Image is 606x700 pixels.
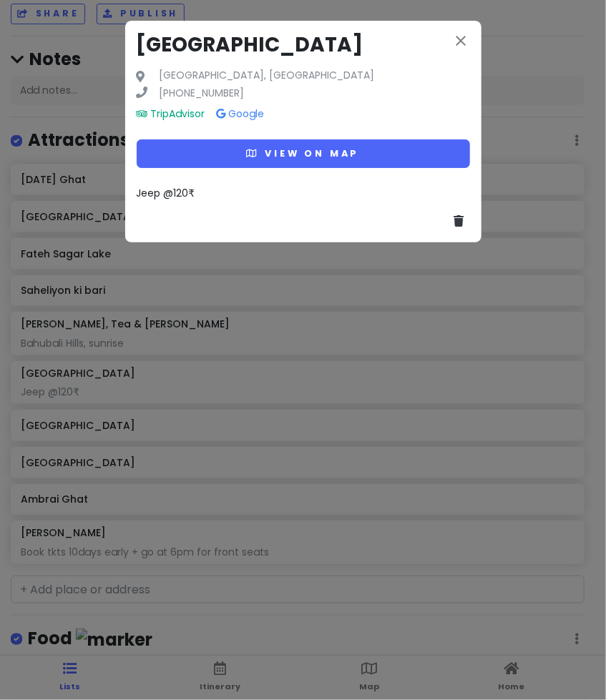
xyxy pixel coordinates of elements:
button: Close [453,32,470,52]
a: Google [217,107,265,121]
a: TripAdvisor [137,107,205,121]
h3: [GEOGRAPHIC_DATA] [137,32,470,58]
span: Jeep @120₹ [137,186,195,200]
i: close [453,32,470,49]
button: View on map [137,139,470,167]
a: [GEOGRAPHIC_DATA], [GEOGRAPHIC_DATA] [160,69,375,82]
a: [PHONE_NUMBER] [160,85,245,101]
